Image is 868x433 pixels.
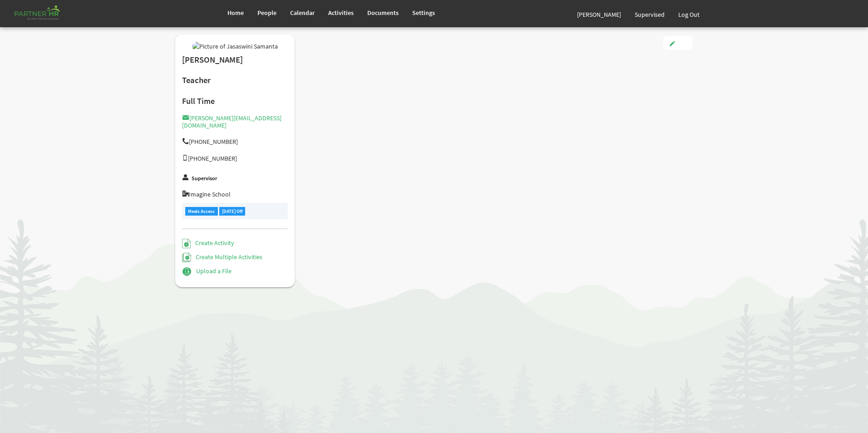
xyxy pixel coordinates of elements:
[182,267,192,276] img: Upload a File
[219,207,246,216] div: [DATE] Off
[182,239,234,247] a: Create Activity
[182,138,288,145] h5: [PHONE_NUMBER]
[185,207,218,216] div: Meals Access
[182,97,288,106] h4: Full Time
[192,42,278,51] img: Picture of Jasaswini Samanta
[182,76,288,85] h2: Teacher
[182,114,281,129] a: [PERSON_NAME][EMAIL_ADDRESS][DOMAIN_NAME]
[628,2,671,27] a: Supervised
[192,176,217,182] label: Supervisor
[182,55,288,65] h2: [PERSON_NAME]
[182,191,288,198] h5: Imagine School
[570,2,628,27] a: [PERSON_NAME]
[182,253,191,262] img: Create Multiple Activities
[227,9,244,17] span: Home
[671,2,706,27] a: Log Out
[182,155,288,162] h5: [PHONE_NUMBER]
[257,9,276,17] span: People
[290,9,315,17] span: Calendar
[182,267,232,275] a: Upload a File
[328,9,354,17] span: Activities
[635,10,665,19] span: Supervised
[412,9,435,17] span: Settings
[182,239,191,248] img: Create Activity
[182,253,262,261] a: Create Multiple Activities
[367,9,399,17] span: Documents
